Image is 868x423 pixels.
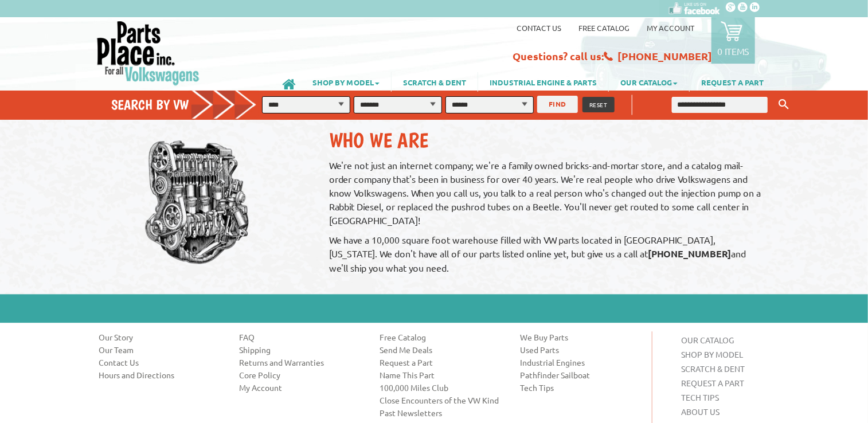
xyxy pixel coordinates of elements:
a: Used Parts [520,344,643,355]
a: Hours and Directions [99,369,222,381]
a: Pathfinder Sailboat [520,369,643,381]
a: Request a Part [380,357,503,368]
span: RESET [589,100,608,109]
a: 0 items [711,17,755,64]
button: Keyword Search [775,95,792,114]
a: My Account [239,382,362,393]
a: 100,000 Miles Club [380,382,503,393]
a: TECH TIPS [681,392,719,402]
img: Parts Place Inc! [96,20,201,86]
h4: Search by VW [111,96,268,113]
a: Our Story [99,331,222,343]
a: We Buy Parts [520,331,643,343]
a: Free Catalog [578,23,630,33]
a: Returns and Warranties [239,357,362,368]
a: Contact us [517,23,561,33]
a: SCRATCH & DENT [681,363,745,374]
a: INDUSTRIAL ENGINE & PARTS [478,72,608,92]
a: Contact Us [99,357,222,368]
p: 0 items [717,45,749,57]
p: We're not just an internet company; we're a family owned bricks-and-mortar store, and a catalog m... [329,158,767,227]
a: OUR CATALOG [609,72,689,92]
h2: Who We Are [329,128,767,152]
a: SHOP BY MODEL [301,72,391,92]
a: OUR CATALOG [681,335,734,345]
a: Send Me Deals [380,344,503,355]
a: Free Catalog [380,331,503,343]
a: SHOP BY MODEL [681,349,743,359]
a: Our Team [99,344,222,355]
a: Tech Tips [520,382,643,393]
a: Core Policy [239,369,362,381]
button: FIND [537,96,578,113]
a: Industrial Engines [520,357,643,368]
a: ABOUT US [681,406,720,417]
a: REQUEST A PART [681,378,744,388]
a: SCRATCH & DENT [392,72,478,92]
p: We have a 10,000 square foot warehouse filled with VW parts located in [GEOGRAPHIC_DATA], [US_STA... [329,233,767,275]
a: Shipping [239,344,362,355]
a: Name This Part [380,369,503,381]
a: My Account [647,23,694,33]
a: Past Newsletters [380,407,503,418]
a: REQUEST A PART [690,72,775,92]
button: RESET [582,97,615,112]
a: FAQ [239,331,362,343]
a: Close Encounters of the VW Kind [380,394,503,406]
strong: [PHONE_NUMBER] [648,248,732,260]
